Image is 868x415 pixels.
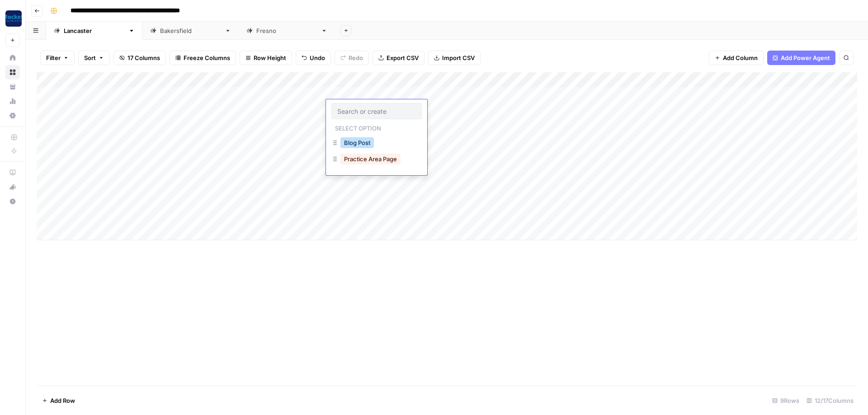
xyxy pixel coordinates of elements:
span: Add Column [723,53,758,62]
p: Select option [331,122,385,133]
div: [GEOGRAPHIC_DATA] [160,26,221,35]
button: Blog Post [340,137,374,148]
a: Browse [5,65,20,79]
span: 17 Columns [127,53,160,62]
div: 12/17 Columns [803,393,857,408]
button: Workspace: Rocket Pilots [5,7,20,30]
div: Practice Area Page [331,152,422,168]
span: Filter [46,53,61,62]
a: AirOps Academy [5,165,20,180]
div: 9 Rows [769,393,803,408]
button: Filter [40,51,75,65]
button: 17 Columns [113,51,166,65]
button: Import CSV [428,51,481,65]
div: What's new? [6,180,19,194]
span: Redo [349,53,363,62]
a: [GEOGRAPHIC_DATA] [46,22,142,40]
button: What's new? [5,180,20,194]
button: Freeze Columns [170,51,236,65]
button: Export CSV [373,51,425,65]
button: Practice Area Page [340,154,401,164]
span: Add Power Agent [781,53,830,62]
a: Home [5,51,20,65]
input: Search or create [337,107,416,115]
button: Sort [78,51,110,65]
a: Usage [5,94,20,108]
button: Undo [296,51,331,65]
a: Your Data [5,79,20,94]
a: Settings [5,108,20,123]
img: Rocket Pilots Logo [5,10,22,27]
span: Import CSV [442,53,475,62]
span: Undo [310,53,325,62]
span: Sort [84,53,96,62]
span: Add Row [50,396,75,405]
button: Redo [335,51,369,65]
span: Export CSV [387,53,419,62]
div: [GEOGRAPHIC_DATA] [64,26,125,35]
button: Add Column [709,51,764,65]
button: Help + Support [5,194,20,209]
span: Freeze Columns [184,53,230,62]
span: Row Height [254,53,286,62]
button: Add Row [37,393,80,408]
a: [GEOGRAPHIC_DATA] [142,22,239,40]
button: Add Power Agent [767,51,835,65]
div: Blog Post [331,135,422,152]
button: Row Height [240,51,292,65]
div: [GEOGRAPHIC_DATA] [256,26,317,35]
a: [GEOGRAPHIC_DATA] [239,22,335,40]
